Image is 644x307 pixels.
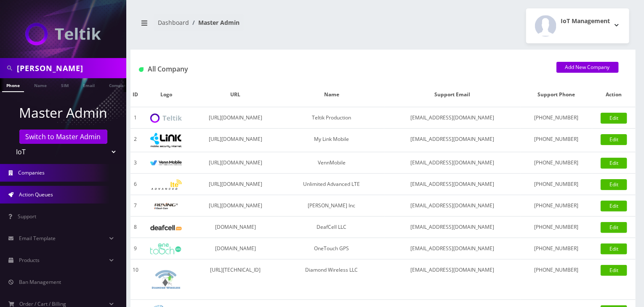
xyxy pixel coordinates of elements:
[19,257,40,264] span: Products
[130,82,141,107] th: ID
[526,8,629,43] button: IoT Management
[192,217,279,238] td: [DOMAIN_NAME]
[130,107,141,129] td: 1
[384,82,521,107] th: Support Email
[279,259,384,300] td: Diamond Wireless LLC
[521,152,593,174] td: [PHONE_NUMBER]
[192,129,279,152] td: [URL][DOMAIN_NAME]
[130,259,141,300] td: 10
[384,174,521,195] td: [EMAIL_ADDRESS][DOMAIN_NAME]
[141,82,192,107] th: Logo
[18,213,36,220] span: Support
[158,19,189,26] a: Dashboard
[521,238,593,259] td: [PHONE_NUMBER]
[279,107,384,129] td: Teltik Production
[384,238,521,259] td: [EMAIL_ADDRESS][DOMAIN_NAME]
[19,169,45,176] span: Companies
[384,259,521,300] td: [EMAIL_ADDRESS][DOMAIN_NAME]
[601,179,627,190] a: Edit
[57,78,73,91] a: SIM
[19,235,56,242] span: Email Template
[521,174,593,195] td: [PHONE_NUMBER]
[521,107,593,129] td: [PHONE_NUMBER]
[521,82,593,107] th: Support Phone
[130,129,141,152] td: 2
[130,238,141,259] td: 9
[189,18,240,27] li: Master Admin
[601,243,627,254] a: Edit
[30,78,51,91] a: Name
[384,129,521,152] td: [EMAIL_ADDRESS][DOMAIN_NAME]
[279,129,384,152] td: My Link Mobile
[279,82,384,107] th: Name
[130,217,141,238] td: 8
[130,174,141,195] td: 6
[130,152,141,174] td: 3
[521,195,593,217] td: [PHONE_NUMBER]
[279,217,384,238] td: DeafCell LLC
[601,201,627,212] a: Edit
[192,195,279,217] td: [URL][DOMAIN_NAME]
[279,174,384,195] td: Unlimited Advanced LTE
[561,18,610,25] h2: IoT Management
[150,180,182,190] img: Unlimited Advanced LTE
[192,107,279,129] td: [URL][DOMAIN_NAME]
[279,152,384,174] td: VennMobile
[105,78,133,91] a: Company
[19,130,107,144] a: Switch to Master Admin
[521,129,593,152] td: [PHONE_NUMBER]
[150,243,182,254] img: OneTouch GPS
[130,195,141,217] td: 7
[150,133,182,148] img: My Link Mobile
[150,160,182,166] img: VennMobile
[19,191,53,198] span: Action Queues
[384,107,521,129] td: [EMAIL_ADDRESS][DOMAIN_NAME]
[150,202,182,210] img: Rexing Inc
[17,60,124,76] input: Search in Company
[192,174,279,195] td: [URL][DOMAIN_NAME]
[521,259,593,300] td: [PHONE_NUMBER]
[192,152,279,174] td: [URL][DOMAIN_NAME]
[521,217,593,238] td: [PHONE_NUMBER]
[150,225,182,230] img: DeafCell LLC
[19,278,61,286] span: Ban Management
[150,264,182,295] img: Diamond Wireless LLC
[150,114,182,123] img: Teltik Production
[137,14,377,38] nav: breadcrumb
[601,113,627,124] a: Edit
[601,158,627,169] a: Edit
[79,78,99,91] a: Email
[279,238,384,259] td: OneTouch GPS
[384,217,521,238] td: [EMAIL_ADDRESS][DOMAIN_NAME]
[192,238,279,259] td: [DOMAIN_NAME]
[384,152,521,174] td: [EMAIL_ADDRESS][DOMAIN_NAME]
[279,195,384,217] td: [PERSON_NAME] Inc
[601,265,627,276] a: Edit
[384,195,521,217] td: [EMAIL_ADDRESS][DOMAIN_NAME]
[25,23,101,45] img: IoT
[139,67,144,72] img: All Company
[192,82,279,107] th: URL
[192,259,279,300] td: [URL][TECHNICAL_ID]
[139,65,544,73] h1: All Company
[592,82,636,107] th: Action
[601,222,627,233] a: Edit
[2,78,24,92] a: Phone
[556,62,619,73] a: Add New Company
[601,134,627,145] a: Edit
